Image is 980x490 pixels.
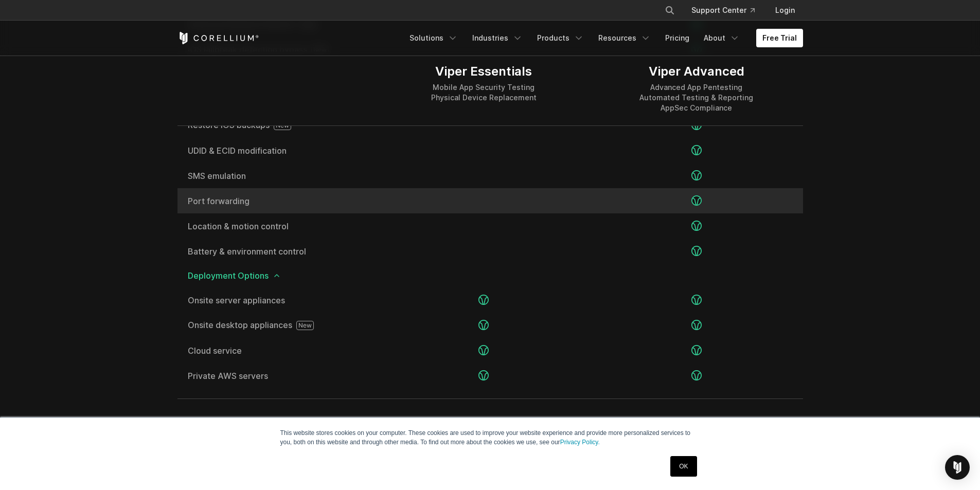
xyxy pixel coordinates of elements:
a: UDID & ECID modification [188,147,367,155]
a: Free Trial [756,29,803,47]
span: Deployment Options [188,271,793,280]
a: Support Center [683,1,763,20]
button: Search [661,1,679,20]
span: Private AWS servers [188,372,367,380]
a: Privacy Policy. [560,439,600,446]
a: Login [767,1,803,20]
div: Open Intercom Messenger [945,455,970,480]
div: Viper Essentials [431,64,537,79]
span: Onsite desktop appliances [188,321,367,330]
span: Cloud service [188,347,367,355]
a: Pricing [659,29,696,47]
a: Products [531,29,590,47]
p: This website stores cookies on your computer. These cookies are used to improve your website expe... [280,428,700,447]
a: Resources [592,29,657,47]
a: Solutions [403,29,464,47]
div: Mobile App Security Testing Physical Device Replacement [431,82,537,103]
div: Advanced App Pentesting Automated Testing & Reporting AppSec Compliance [639,82,753,113]
div: Viper Advanced [639,64,753,79]
a: Corellium Home [177,32,259,44]
a: SMS emulation [188,172,367,180]
a: About [698,29,746,47]
a: Battery & environment control [188,247,367,256]
a: Port forwarding [188,197,367,205]
a: Industries [466,29,529,47]
div: Navigation Menu [652,1,803,20]
span: Onsite server appliances [188,296,367,304]
a: Location & motion control [188,222,367,230]
a: OK [670,456,697,477]
div: Navigation Menu [403,29,803,47]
